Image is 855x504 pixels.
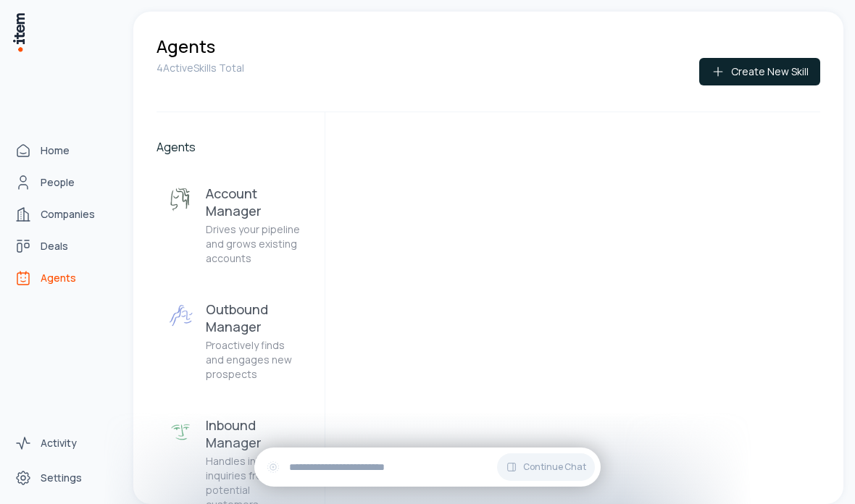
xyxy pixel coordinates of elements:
span: Companies [41,207,95,222]
button: Account ManagerAccount ManagerDrives your pipeline and grows existing accounts [157,173,316,277]
h2: Agents [157,138,316,156]
button: Outbound ManagerOutbound ManagerProactively finds and engages new prospects [157,289,316,393]
img: Account Manager [168,188,194,214]
a: Home [9,136,119,165]
a: Agents [9,264,119,293]
h3: Account Manager [206,185,304,219]
img: Outbound Manager [168,303,194,329]
span: Continue Chat [523,461,586,473]
div: Continue Chat [254,448,601,487]
h1: Agents [157,35,215,58]
span: Activity [41,436,77,450]
span: Agents [41,271,76,285]
p: Proactively finds and engages new prospects [206,338,304,382]
span: Settings [41,471,82,485]
span: Home [41,143,70,158]
h3: Inbound Manager [206,416,304,451]
a: Settings [9,463,119,492]
img: Item Brain Logo [12,12,26,53]
button: Continue Chat [497,453,595,481]
p: Drives your pipeline and grows existing accounts [206,222,304,266]
span: Deals [41,239,68,253]
a: People [9,168,119,197]
p: 4 Active Skills Total [157,61,244,75]
h3: Outbound Manager [206,301,304,335]
button: Create New Skill [699,58,820,85]
a: Activity [9,429,119,458]
img: Inbound Manager [168,419,194,445]
a: Companies [9,200,119,229]
a: Deals [9,232,119,261]
span: People [41,175,75,190]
